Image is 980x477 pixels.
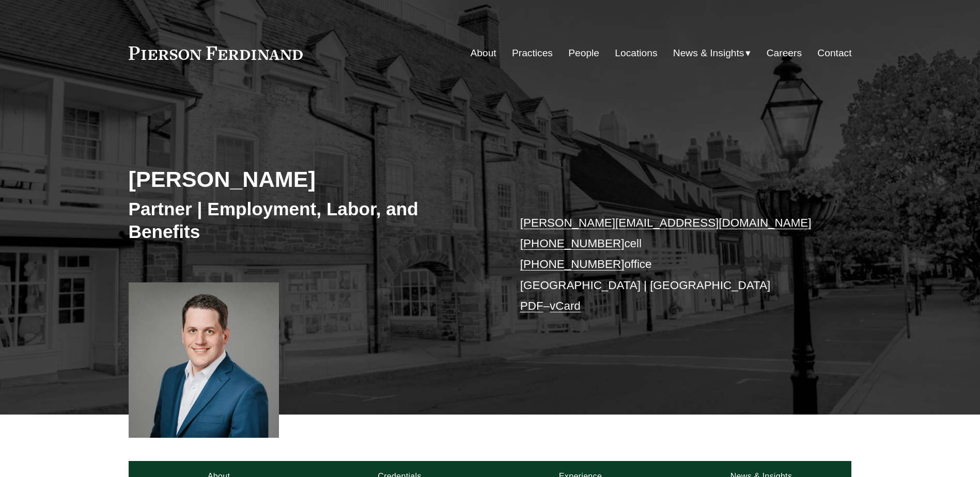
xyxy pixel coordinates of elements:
[520,213,821,317] p: cell office [GEOGRAPHIC_DATA] | [GEOGRAPHIC_DATA] –
[673,44,744,62] span: News & Insights
[550,299,581,312] a: vCard
[817,43,851,63] a: Contact
[512,43,553,63] a: Practices
[568,43,599,63] a: People
[673,43,751,63] a: folder dropdown
[129,198,490,243] h3: Partner | Employment, Labor, and Benefits
[615,43,657,63] a: Locations
[520,299,543,312] a: PDF
[767,43,802,63] a: Careers
[129,166,490,193] h2: [PERSON_NAME]
[471,43,496,63] a: About
[520,216,812,229] a: [PERSON_NAME][EMAIL_ADDRESS][DOMAIN_NAME]
[520,258,625,271] a: [PHONE_NUMBER]
[520,237,625,250] a: [PHONE_NUMBER]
